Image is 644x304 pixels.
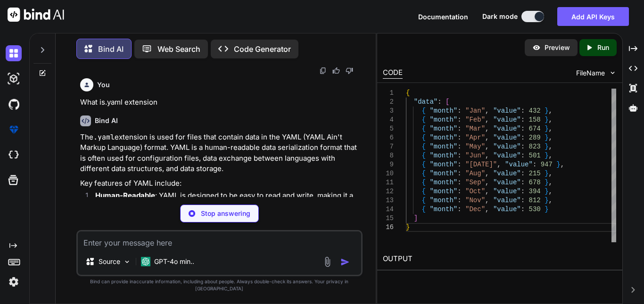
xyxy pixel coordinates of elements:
[529,179,541,186] span: 678
[485,125,489,132] span: ,
[529,205,541,213] span: 530
[429,188,457,195] span: "month"
[532,43,541,52] img: preview
[521,179,525,186] span: :
[383,124,394,133] div: 5
[485,188,489,195] span: ,
[429,152,457,159] span: "month"
[383,205,394,214] div: 14
[422,188,426,195] span: {
[383,98,394,107] div: 2
[346,67,353,74] img: dislike
[332,67,340,74] img: like
[521,107,525,115] span: :
[95,190,361,212] p: : YAML is designed to be easy to read and write, making it a popular choice for configuration files.
[457,170,461,177] span: :
[6,96,22,112] img: githubDark
[521,134,525,141] span: :
[95,191,155,200] strong: Human-Readable
[429,116,457,123] span: "month"
[429,143,457,150] span: "month"
[6,274,22,290] img: settings
[493,107,521,115] span: "value"
[383,115,394,124] div: 4
[493,197,521,204] span: "value"
[529,107,541,115] span: 432
[422,107,426,115] span: {
[465,161,497,168] span: "[DATE]"
[383,151,394,160] div: 8
[521,143,525,150] span: :
[457,152,461,159] span: :
[457,197,461,204] span: :
[457,134,461,141] span: :
[545,43,570,52] p: Preview
[493,143,521,150] span: "value"
[123,258,131,266] img: Pick Models
[383,169,394,178] div: 10
[485,143,489,150] span: ,
[97,80,110,90] h6: You
[457,161,461,168] span: :
[533,161,537,168] span: :
[493,116,521,123] span: "value"
[493,125,521,132] span: "value"
[99,257,120,266] p: Source
[549,116,553,123] span: ,
[465,152,485,159] span: "Jun"
[457,179,461,186] span: :
[485,152,489,159] span: ,
[465,197,485,204] span: "Nov"
[465,134,485,141] span: "Apr"
[521,116,525,123] span: :
[234,43,291,55] p: Code Generator
[383,178,394,187] div: 11
[422,134,426,141] span: {
[201,209,250,218] p: Stop answering
[457,107,461,115] span: :
[482,12,518,21] span: Dark mode
[406,223,410,231] span: }
[465,188,485,195] span: "Oct"
[493,134,521,141] span: "value"
[545,205,548,213] span: }
[422,161,426,168] span: {
[529,125,541,132] span: 674
[6,71,22,87] img: darkAi-studio
[545,134,548,141] span: }
[446,98,449,106] span: [
[561,161,564,168] span: ,
[383,89,394,98] div: 1
[383,142,394,151] div: 7
[485,179,489,186] span: ,
[485,107,489,115] span: ,
[497,161,501,168] span: ,
[418,13,468,21] span: Documentation
[80,132,361,174] p: The extension is used for files that contain data in the YAML (YAML Ain't Markup Language) format...
[383,133,394,142] div: 6
[340,257,350,267] img: icon
[76,278,363,292] p: Bind can provide inaccurate information, including about people. Always double-check its answers....
[521,125,525,132] span: :
[457,205,461,213] span: :
[541,161,553,168] span: 947
[418,12,468,22] button: Documentation
[521,170,525,177] span: :
[429,134,457,141] span: "month"
[549,179,553,186] span: ,
[6,122,22,138] img: premium
[80,178,361,189] p: Key features of YAML include:
[457,125,461,132] span: :
[383,160,394,169] div: 9
[465,125,485,132] span: "Mar"
[6,147,22,163] img: cloudideIcon
[485,170,489,177] span: ,
[521,152,525,159] span: :
[465,143,485,150] span: "May"
[422,170,426,177] span: {
[485,116,489,123] span: ,
[545,116,548,123] span: }
[545,107,548,115] span: }
[493,170,521,177] span: "value"
[549,107,553,115] span: ,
